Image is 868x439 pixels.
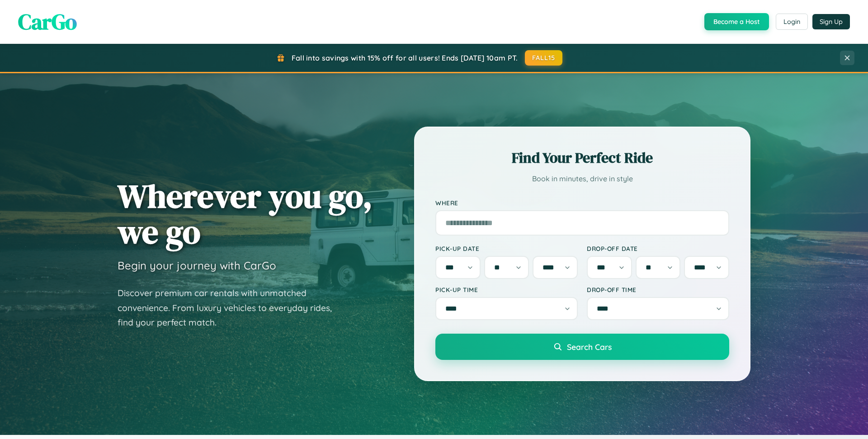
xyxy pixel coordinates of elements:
[435,172,729,185] p: Book in minutes, drive in style
[587,286,729,293] label: Drop-off Time
[704,13,769,30] button: Become a Host
[435,334,729,360] button: Search Cars
[587,245,729,252] label: Drop-off Date
[776,14,808,30] button: Login
[118,286,344,330] p: Discover premium car rentals with unmatched convenience. From luxury vehicles to everyday rides, ...
[435,286,578,293] label: Pick-up Time
[567,342,612,352] span: Search Cars
[292,53,518,62] span: Fall into savings with 15% off for all users! Ends [DATE] 10am PT.
[18,7,77,37] span: CarGo
[118,178,373,250] h1: Wherever you go, we go
[435,245,578,252] label: Pick-up Date
[435,148,729,168] h2: Find Your Perfect Ride
[118,259,276,272] h3: Begin your journey with CarGo
[435,199,729,207] label: Where
[525,50,563,66] button: FALL15
[812,14,850,29] button: Sign Up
